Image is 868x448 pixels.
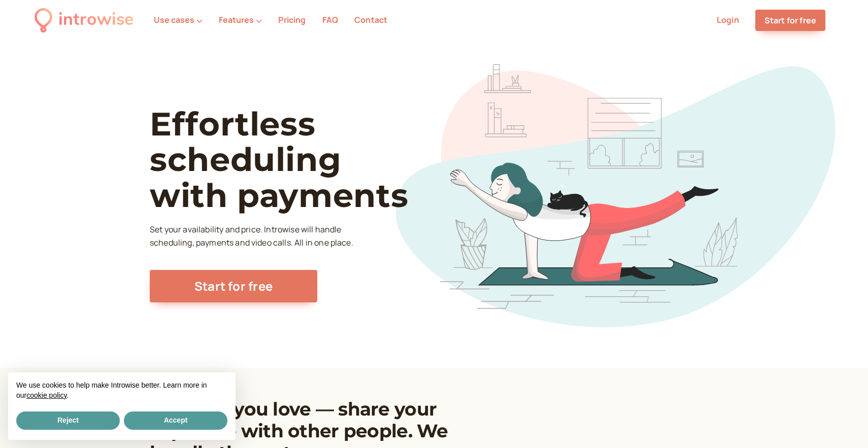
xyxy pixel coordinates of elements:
[150,223,356,250] p: Set your availability and price. Introwise will handle scheduling, payments and video calls. All ...
[35,6,133,34] a: introwise
[278,14,306,25] a: Pricing
[219,15,262,24] button: Features
[717,14,739,25] a: Login
[26,391,66,399] a: cookie policy
[154,15,203,24] button: Use cases
[58,6,133,34] div: introwise
[755,10,825,31] a: Start for free
[124,411,227,430] button: Accept
[16,411,120,430] button: Reject
[354,14,387,25] a: Contact
[8,372,236,409] div: We use cookies to help make Introwise better. Learn more in our .
[322,14,338,25] a: FAQ
[150,106,445,213] h1: Effortless scheduling with payments
[150,270,317,302] a: Start for free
